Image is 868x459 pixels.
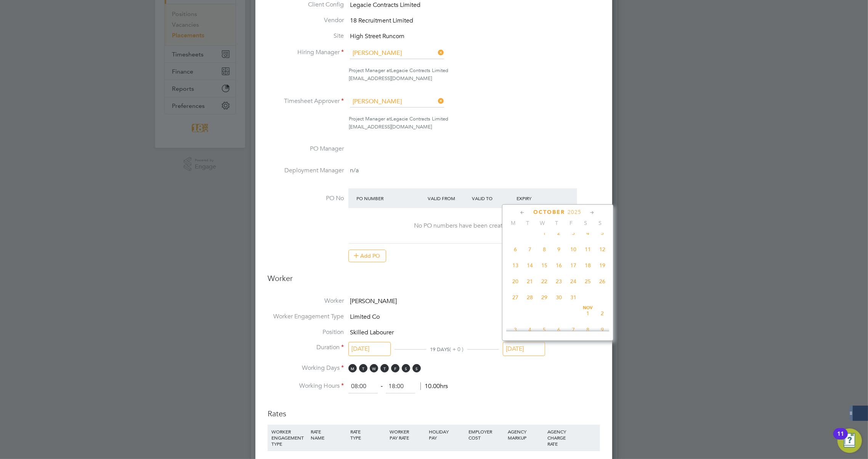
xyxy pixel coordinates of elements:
[350,313,380,321] span: Limited Co
[350,297,397,305] span: [PERSON_NAME]
[427,425,467,445] div: HOLIDAY PAY
[581,226,595,240] span: 4
[566,258,581,273] span: 17
[523,258,537,273] span: 14
[566,242,581,257] span: 10
[537,226,552,240] span: 1
[268,382,344,390] label: Working Hours
[268,401,600,419] h3: Rates
[350,329,394,336] span: Skilled Labourer
[467,425,506,445] div: EMPLOYER COST
[566,274,581,289] span: 24
[837,434,844,444] div: 11
[508,290,523,305] span: 27
[350,96,444,108] input: Search for...
[349,67,391,74] span: Project Manager at
[508,274,523,289] span: 20
[595,306,610,321] span: 2
[537,274,552,289] span: 22
[566,323,581,337] span: 7
[420,382,448,390] span: 10.00hrs
[350,32,404,40] span: High Street Runcorn
[508,242,523,257] span: 6
[380,364,389,372] span: T
[546,425,572,451] div: AGENCY CHARGE RATE
[350,17,413,24] span: 18 Recruitment Limited
[391,116,448,122] span: Legacie Contracts Limited
[838,429,862,453] button: Open Resource Center, 11 new notifications
[503,342,545,356] input: Select one
[537,323,552,337] span: 5
[552,258,566,273] span: 16
[348,364,357,372] span: M
[552,290,566,305] span: 30
[268,364,344,372] label: Working Days
[350,167,359,174] span: n/a
[523,290,537,305] span: 28
[388,425,427,445] div: WORKER PAY RATE
[595,258,610,273] span: 19
[595,323,610,337] span: 9
[537,258,552,273] span: 15
[359,364,367,372] span: T
[391,364,400,372] span: F
[268,16,344,24] label: Vendor
[426,191,470,205] div: Valid From
[348,380,378,393] input: 08:00
[268,97,344,105] label: Timesheet Approver
[268,194,344,202] label: PO No
[506,220,521,226] span: M
[581,258,595,273] span: 18
[566,226,581,240] span: 3
[349,124,432,130] span: [EMAIL_ADDRESS][DOMAIN_NAME]
[523,242,537,257] span: 7
[523,274,537,289] span: 21
[268,32,344,40] label: Site
[379,382,384,390] span: ‐
[581,323,595,337] span: 8
[535,220,550,226] span: W
[470,191,515,205] div: Valid To
[508,258,523,273] span: 13
[349,75,600,83] div: [EMAIL_ADDRESS][DOMAIN_NAME]
[412,364,421,372] span: S
[349,116,391,122] span: Project Manager at
[521,220,535,226] span: T
[595,242,610,257] span: 12
[537,290,552,305] span: 29
[402,364,410,372] span: S
[268,313,344,321] label: Worker Engagement Type
[356,222,570,230] div: No PO numbers have been created.
[579,220,593,226] span: S
[268,328,344,336] label: Position
[348,425,388,445] div: RATE TYPE
[268,297,344,305] label: Worker
[523,323,537,337] span: 4
[550,220,564,226] span: T
[568,209,582,215] span: 2025
[268,145,344,153] label: PO Manager
[350,2,420,9] span: Legacie Contracts Limited
[508,323,523,337] span: 3
[552,274,566,289] span: 23
[593,220,608,226] span: S
[537,242,552,257] span: 8
[449,346,464,353] span: ( + 0 )
[581,306,595,321] span: 1
[270,425,309,451] div: WORKER ENGAGEMENT TYPE
[534,209,565,215] span: October
[506,425,545,445] div: AGENCY MARKUP
[552,323,566,337] span: 6
[552,242,566,257] span: 9
[581,242,595,257] span: 11
[268,167,344,175] label: Deployment Manager
[348,342,391,356] input: Select one
[595,274,610,289] span: 26
[309,425,348,445] div: RATE NAME
[595,226,610,240] span: 5
[552,226,566,240] span: 2
[268,1,344,9] label: Client Config
[564,220,579,226] span: F
[370,364,378,372] span: W
[350,48,444,59] input: Search for...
